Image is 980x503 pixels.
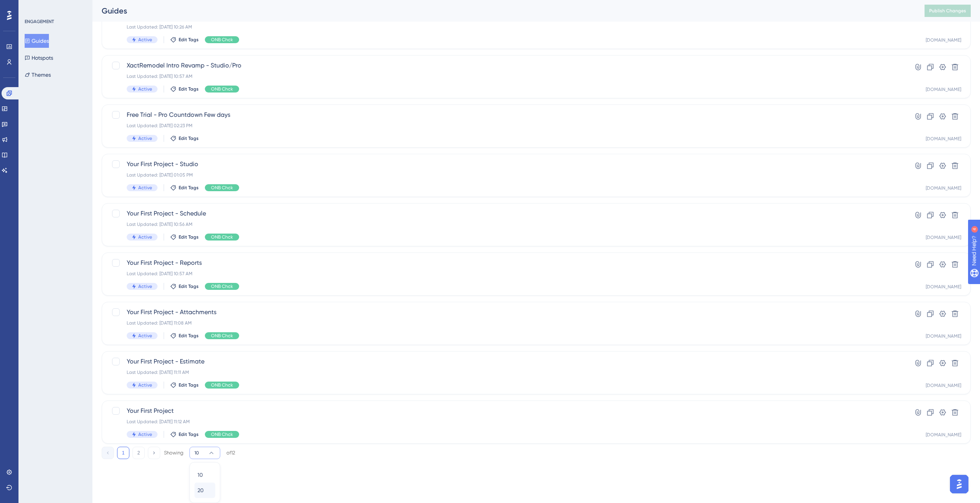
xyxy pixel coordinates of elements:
[211,86,233,92] span: ONB Chck
[127,406,884,416] span: Your First Project
[25,34,49,48] button: Guides
[929,8,966,14] span: Publish Changes
[194,483,215,498] button: 20
[170,37,199,43] button: Edit Tags
[170,135,199,141] button: Edit Tags
[179,283,199,289] span: Edit Tags
[132,447,145,459] button: 2
[211,382,233,388] span: ONB Chck
[127,123,884,129] div: Last Updated: [DATE] 02:23 PM
[194,467,215,483] button: 10
[54,4,56,10] div: 4
[164,449,183,456] div: Showing
[226,449,235,456] div: of 12
[926,234,961,241] div: [DOMAIN_NAME]
[211,234,233,240] span: ONB Chck
[179,135,199,141] span: Edit Tags
[926,432,961,438] div: [DOMAIN_NAME]
[138,333,152,339] span: Active
[127,258,884,267] span: Your First Project - Reports
[127,160,884,169] span: Your First Project - Studio
[18,2,48,11] span: Need Help?
[189,447,220,459] button: 10
[179,86,199,92] span: Edit Tags
[179,431,199,437] span: Edit Tags
[127,357,884,366] span: Your First Project - Estimate
[926,185,961,191] div: [DOMAIN_NAME]
[127,209,884,218] span: Your First Project - Schedule
[170,431,199,437] button: Edit Tags
[138,86,152,92] span: Active
[198,470,203,479] span: 10
[138,135,152,141] span: Active
[179,185,199,191] span: Edit Tags
[198,486,204,495] span: 20
[926,284,961,290] div: [DOMAIN_NAME]
[926,382,961,389] div: [DOMAIN_NAME]
[127,110,884,119] span: Free Trial - Pro Countdown Few days
[211,333,233,339] span: ONB Chck
[127,61,884,70] span: XactRemodel Intro Revamp - Studio/Pro
[926,136,961,142] div: [DOMAIN_NAME]
[211,185,233,191] span: ONB Chck
[138,283,152,289] span: Active
[170,185,199,191] button: Edit Tags
[170,283,199,289] button: Edit Tags
[127,419,884,425] div: Last Updated: [DATE] 11:12 AM
[948,473,971,496] iframe: UserGuiding AI Assistant Launcher
[194,450,199,456] span: 10
[25,51,53,65] button: Hotspots
[127,24,884,30] div: Last Updated: [DATE] 10:26 AM
[170,382,199,388] button: Edit Tags
[117,447,129,459] button: 1
[127,221,884,227] div: Last Updated: [DATE] 10:56 AM
[926,37,961,43] div: [DOMAIN_NAME]
[127,369,884,375] div: Last Updated: [DATE] 11:11 AM
[179,234,199,240] span: Edit Tags
[138,431,152,437] span: Active
[127,172,884,178] div: Last Updated: [DATE] 01:05 PM
[170,333,199,339] button: Edit Tags
[179,333,199,339] span: Edit Tags
[138,382,152,388] span: Active
[127,271,884,277] div: Last Updated: [DATE] 10:57 AM
[25,68,51,82] button: Themes
[170,234,199,240] button: Edit Tags
[211,283,233,289] span: ONB Chck
[925,5,971,17] button: Publish Changes
[179,37,199,43] span: Edit Tags
[138,37,152,43] span: Active
[138,185,152,191] span: Active
[138,234,152,240] span: Active
[102,5,905,16] div: Guides
[25,19,54,25] div: ENGAGEMENT
[179,382,199,388] span: Edit Tags
[127,73,884,79] div: Last Updated: [DATE] 10:57 AM
[211,431,233,437] span: ONB Chck
[926,333,961,339] div: [DOMAIN_NAME]
[127,308,884,317] span: Your First Project - Attachments
[170,86,199,92] button: Edit Tags
[211,37,233,43] span: ONB Chck
[127,320,884,326] div: Last Updated: [DATE] 11:08 AM
[926,86,961,93] div: [DOMAIN_NAME]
